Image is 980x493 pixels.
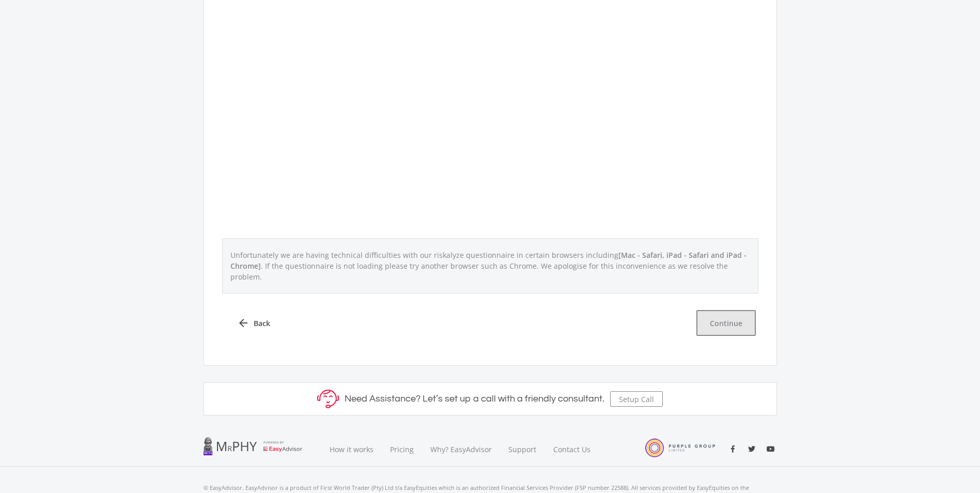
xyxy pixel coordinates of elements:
a: Why? EasyAdvisor [422,432,500,467]
h5: Need Assistance? Let’s set up a call with a friendly consultant. [345,393,604,405]
a: Contact Us [545,432,600,467]
p: Unfortunately we are having technical difficulties with our riskalyze questionnaire in certain br... [225,247,755,285]
span: [Mac - Safari, iPad - Safari and iPad - Chrome] [230,250,746,271]
button: Setup Call [610,391,663,407]
a: Pricing [382,432,422,467]
a: How it works [321,432,382,467]
i: arrow_back [237,317,250,329]
a: arrow_back Back [225,310,283,336]
a: Support [500,432,545,467]
button: Continue [696,310,756,336]
span: Back [254,318,270,329]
